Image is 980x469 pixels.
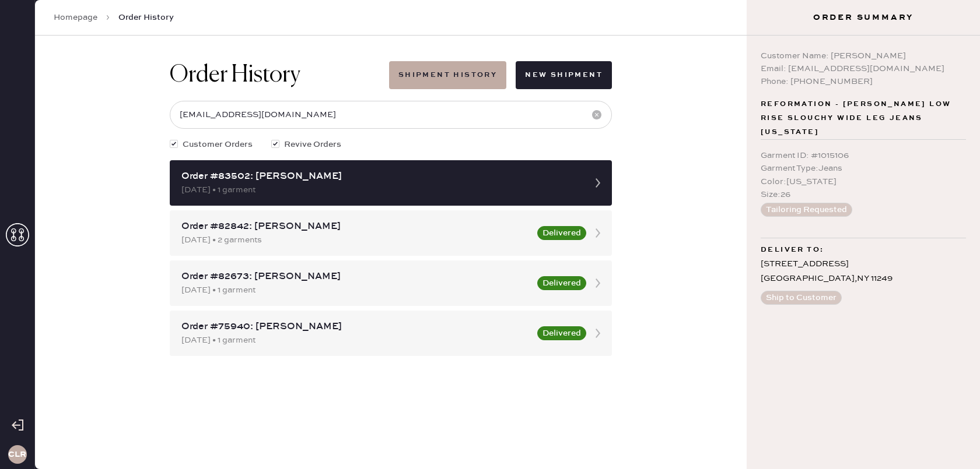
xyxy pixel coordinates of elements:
button: Tailoring Requested [761,203,852,217]
button: New Shipment [516,61,612,89]
h3: CLR [8,450,26,459]
span: Deliver to: [761,243,824,257]
div: Order #82673: [PERSON_NAME] [181,270,530,284]
button: Delivered [537,226,586,240]
div: [DATE] • 1 garment [181,334,530,347]
div: Color : [US_STATE] [761,175,966,188]
iframe: Front Chat [925,417,975,467]
button: Delivered [537,326,586,340]
div: Customer Name: [PERSON_NAME] [761,50,966,62]
div: Size : 26 [761,188,966,201]
div: [DATE] • 2 garments [181,234,530,246]
div: [DATE] • 1 garment [181,184,579,196]
button: Shipment History [389,61,506,89]
a: Homepage [54,12,97,23]
div: Order #75940: [PERSON_NAME] [181,320,530,334]
h1: Order History [170,61,300,89]
div: [DATE] • 1 garment [181,284,530,297]
span: Customer Orders [183,138,253,151]
div: Phone: [PHONE_NUMBER] [761,75,966,88]
div: Email: [EMAIL_ADDRESS][DOMAIN_NAME] [761,62,966,75]
button: Delivered [537,276,586,290]
button: Ship to Customer [761,291,842,305]
div: Garment Type : Jeans [761,162,966,175]
span: Reformation - [PERSON_NAME] LOW RISE SLOUCHY WIDE LEG JEANS [US_STATE] [761,97,966,139]
div: Garment ID : # 1015106 [761,149,966,162]
div: Order #83502: [PERSON_NAME] [181,170,579,184]
div: Order #82842: [PERSON_NAME] [181,220,530,234]
div: [STREET_ADDRESS] [GEOGRAPHIC_DATA] , NY 11249 [761,257,966,286]
h3: Order Summary [747,12,980,23]
input: Search by order number, customer name, email or phone number [170,101,612,129]
span: Order History [118,12,174,23]
span: Revive Orders [284,138,341,151]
